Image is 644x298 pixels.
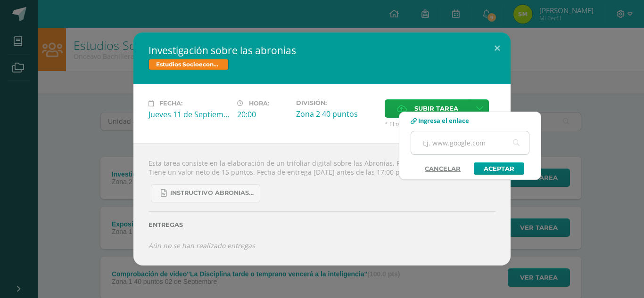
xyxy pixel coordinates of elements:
span: Fecha: [159,100,182,107]
label: Entregas [149,221,495,228]
a: Aceptar [474,162,524,175]
i: Aún no se han realizado entregas [149,241,255,250]
button: Close (Esc) [484,32,511,64]
span: Subir tarea [414,100,458,117]
a: Cancelar [415,162,470,175]
div: 20:00 [237,109,289,120]
h2: Investigación sobre las abronias [149,44,495,57]
span: Hora: [249,100,269,107]
span: Ingresa el enlace [418,116,469,125]
div: Zona 2 40 puntos [296,109,377,119]
div: Esta tarea consiste en la elaboración de un trifoliar digital sobre las Abronías. Puede hacerse e... [133,143,511,266]
div: Jueves 11 de Septiembre [149,109,230,120]
a: Instructivo abronias 2025.docx [151,184,260,202]
span: Estudios Socioeconómicos Bach V [149,59,229,70]
span: Instructivo abronias 2025.docx [170,189,255,197]
label: División: [296,99,377,106]
input: Ej. www.google.com [411,131,529,154]
span: * El tamaño máximo permitido es 50 MB [385,120,495,128]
